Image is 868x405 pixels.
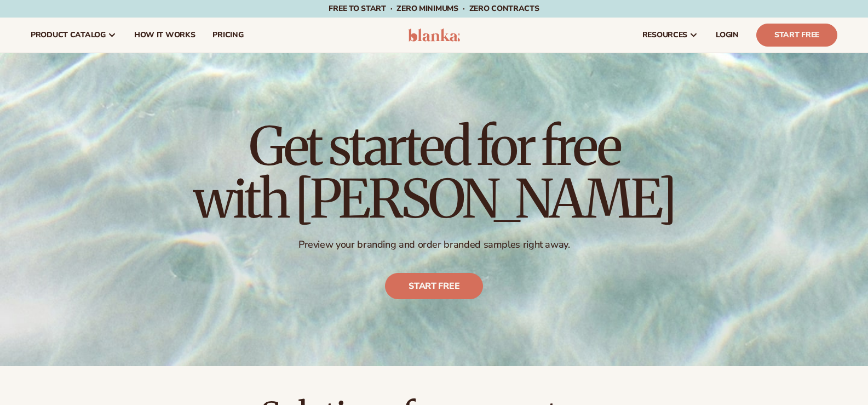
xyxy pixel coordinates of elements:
[193,120,675,225] h1: Get started for free with [PERSON_NAME]
[204,18,252,53] a: pricing
[31,31,106,39] span: product catalog
[385,273,483,299] a: Start free
[125,18,204,53] a: How It Works
[408,28,460,42] img: logo
[642,31,687,39] span: resources
[329,3,539,14] span: Free to start · ZERO minimums · ZERO contracts
[212,31,243,39] span: pricing
[634,18,707,53] a: resources
[716,31,739,39] span: LOGIN
[193,238,675,251] p: Preview your branding and order branded samples right away.
[22,18,125,53] a: product catalog
[134,31,196,39] span: How It Works
[707,18,748,53] a: LOGIN
[756,24,837,47] a: Start Free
